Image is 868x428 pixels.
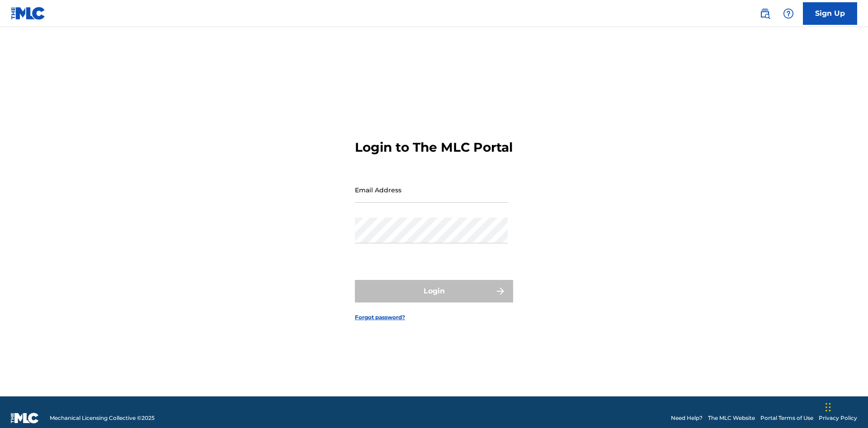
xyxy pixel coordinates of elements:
a: Forgot password? [355,313,405,321]
span: Mechanical Licensing Collective © 2025 [50,414,155,422]
img: MLC Logo [11,7,46,20]
a: Public Search [756,5,774,23]
img: search [759,8,770,19]
h3: Login to The MLC Portal [355,140,513,155]
a: Sign Up [803,2,857,25]
a: Need Help? [671,414,703,422]
div: Drag [826,394,831,421]
a: The MLC Website [708,414,755,422]
a: Privacy Policy [819,414,857,422]
img: help [783,8,794,19]
img: logo [11,413,39,423]
iframe: Chat Widget [823,385,868,428]
a: Portal Terms of Use [760,414,813,422]
div: Help [779,5,797,23]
